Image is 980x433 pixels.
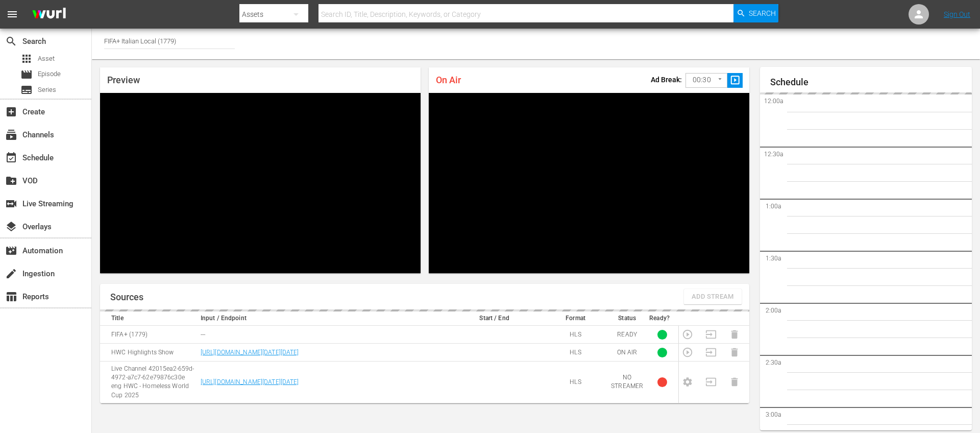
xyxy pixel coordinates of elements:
[5,129,17,141] span: Channels
[5,152,17,164] span: Schedule
[201,349,299,356] a: [URL][DOMAIN_NAME][DATE][DATE]
[24,3,73,27] img: ans4CAIJ8jUAAAAAAAAAAAAAAAAAAAAAAAAgQb4GAAAAAAAAAAAAAAAAAAAAAAAAJMjXAAAAAAAAAAAAAAAAAAAAAAAAgAT5G...
[5,106,17,118] span: Create
[5,35,17,47] span: Search
[944,10,970,18] a: Sign Out
[100,362,198,403] td: Live Channel 42015ea2-659d-4972-a7c7-62e79876c30e eng HWC - Homeless World Cup 2025
[38,69,61,79] span: Episode
[201,378,299,386] a: [URL][DOMAIN_NAME][DATE][DATE]
[100,326,198,344] td: FIFA+ (1779)
[5,268,17,280] span: Ingestion
[38,85,56,95] span: Series
[110,292,143,302] h1: Sources
[38,54,55,64] span: Asset
[543,311,608,326] th: Format
[543,344,608,362] td: HLS
[107,75,140,85] span: Preview
[429,93,749,273] div: Video Player
[100,311,198,326] th: Title
[608,362,646,403] td: NO STREAMER
[198,311,446,326] th: Input / Endpoint
[608,344,646,362] td: ON AIR
[543,362,608,403] td: HLS
[646,311,679,326] th: Ready?
[770,77,972,87] h1: Schedule
[198,326,446,344] td: ---
[685,70,727,90] div: 00:30
[729,75,741,86] span: slideshow_sharp
[5,221,17,233] span: Overlays
[749,4,776,22] span: Search
[446,311,543,326] th: Start / End
[5,291,17,303] span: Reports
[20,84,33,96] span: Series
[20,53,33,65] span: Asset
[733,4,778,22] button: Search
[608,326,646,344] td: READY
[100,93,421,273] div: Video Player
[5,175,17,187] span: VOD
[20,68,33,81] span: Episode
[6,8,18,20] span: menu
[608,311,646,326] th: Status
[5,198,17,210] span: Live Streaming
[651,76,682,84] p: Ad Break:
[436,75,461,85] span: On Air
[5,245,17,257] span: Automation
[100,344,198,362] td: HWC Highlights Show
[543,326,608,344] td: HLS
